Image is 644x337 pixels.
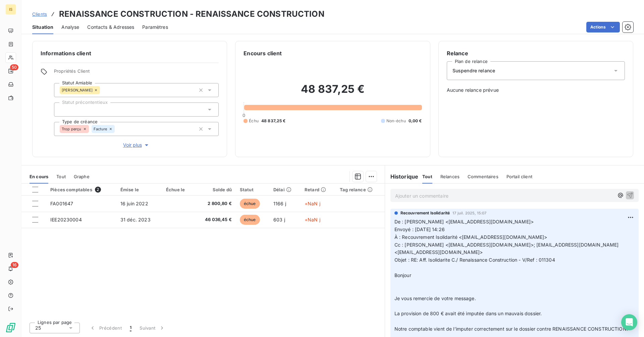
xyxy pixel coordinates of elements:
span: Non-échu [386,118,406,124]
span: La provision de 800 € avait été imputée dans un mauvais dossier. [394,311,542,316]
div: Solde dû [198,187,232,192]
span: 2 800,80 € [198,200,232,207]
h6: Relance [447,49,625,57]
a: Clients [32,11,47,17]
span: IEE20230004 [50,217,82,222]
span: 603 j [273,217,285,222]
h6: Encours client [244,49,282,57]
span: 1166 j [273,201,286,206]
span: Suspendre relance [452,67,495,74]
span: 25 [35,325,41,331]
input: Ajouter une valeur [100,87,105,93]
h6: Historique [385,173,419,181]
span: Contacts & Adresses [87,24,134,30]
span: échue [240,215,260,225]
span: Propriétés Client [54,68,219,78]
button: Actions [586,22,620,32]
span: Cc : [PERSON_NAME] <[EMAIL_ADDRESS][DOMAIN_NAME]>; [EMAIL_ADDRESS][DOMAIN_NAME] <[EMAIL_ADDRESS][... [394,242,620,255]
button: 1 [126,321,136,335]
span: 31 déc. 2023 [120,217,151,222]
h2: 48 837,25 € [244,82,422,103]
span: +NaN j [305,201,320,206]
span: +NaN j [305,217,320,222]
span: Envoyé : [DATE] 14:26 [394,226,445,232]
span: FA001647 [50,201,73,206]
span: Situation [32,24,53,30]
span: De : [PERSON_NAME] <[EMAIL_ADDRESS][DOMAIN_NAME]> [394,219,534,224]
div: Open Intercom Messenger [621,314,637,330]
span: 17 juil. 2025, 15:07 [452,211,486,215]
input: Ajouter une valeur [60,107,65,113]
span: Portail client [506,174,532,179]
span: échue [240,199,260,209]
span: Échu [249,118,259,124]
span: En cours [30,174,48,179]
button: Suivant [136,321,169,335]
span: Tout [56,174,66,179]
span: Je vous remercie de votre message. [394,295,476,301]
span: Relances [440,174,460,179]
span: Voir plus [123,142,150,148]
button: Voir plus [54,141,219,149]
span: 16 juin 2022 [120,201,148,206]
span: Aucune relance prévue [447,87,625,93]
span: Paramètres [142,24,168,30]
span: 1 [130,325,131,331]
span: Analyse [61,24,79,30]
span: Clients [32,11,47,17]
span: 50 [10,64,18,70]
span: Notre comptable vient de l’imputer correctement sur le dossier contre RENAISSANCE CONSTRUCTION. [394,326,628,332]
div: Émise le [120,187,158,192]
input: Ajouter une valeur [115,126,120,132]
a: 50 [5,66,16,76]
div: Échue le [166,187,190,192]
span: Graphe [74,174,90,179]
div: Statut [240,187,265,192]
span: 2 [95,187,101,193]
div: Pièces comptables [50,187,112,193]
button: Précédent [85,321,126,335]
div: Délai [273,187,297,192]
h3: RENAISSANCE CONSTRUCTION - RENAISSANCE CONSTRUCTION [59,8,324,20]
div: Tag relance [340,187,381,192]
img: Logo LeanPay [5,322,16,333]
span: Commentaires [468,174,498,179]
span: 0,00 € [409,118,422,124]
span: Trop perçu [62,127,82,131]
div: Retard [305,187,332,192]
span: Recouvrement Isolidarité [400,210,450,216]
span: À : Recouvrement Isolidarité <[EMAIL_ADDRESS][DOMAIN_NAME]> [394,234,547,240]
span: Objet : RE: Aff. Isolidarite C./ Renaissance Construction - V/Ref : 011304 [394,257,555,263]
span: 46 036,45 € [198,216,232,223]
span: Bonjour [394,272,411,278]
span: [PERSON_NAME] [62,88,93,92]
h6: Informations client [41,49,219,57]
span: Tout [422,174,432,179]
span: Facture [94,127,107,131]
span: 48 837,25 € [261,118,286,124]
div: IS [5,4,16,15]
span: 0 [243,113,245,118]
span: 16 [11,262,18,268]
